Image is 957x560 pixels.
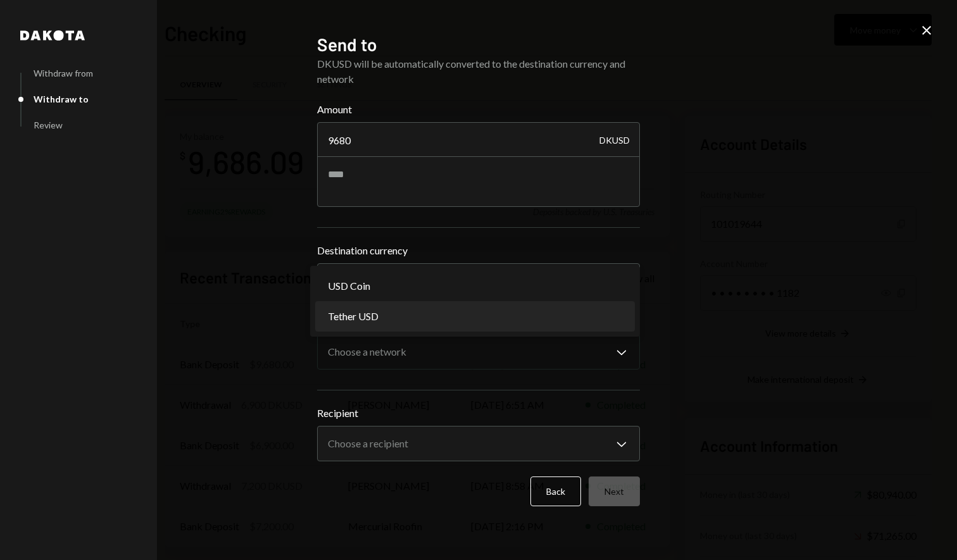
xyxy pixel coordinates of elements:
[599,122,630,158] div: DKUSD
[328,309,378,324] span: Tether USD
[34,94,89,104] div: Withdraw to
[34,68,93,78] div: Withdraw from
[317,102,640,117] label: Amount
[317,122,640,158] input: Enter amount
[317,32,640,57] h2: Send to
[317,334,640,370] button: Destination network
[530,476,581,506] button: Back
[328,278,370,294] span: USD Coin
[317,263,640,299] button: Destination currency
[317,243,640,258] label: Destination currency
[34,120,63,130] div: Review
[317,406,640,421] label: Recipient
[317,426,640,461] button: Recipient
[317,56,640,87] div: DKUSD will be automatically converted to the destination currency and network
